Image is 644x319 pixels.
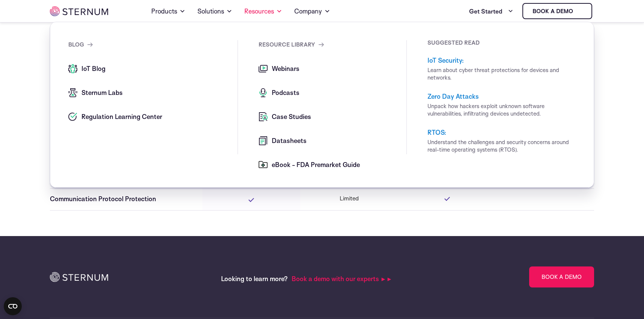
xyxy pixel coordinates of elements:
img: icon [50,272,108,282]
td: Limited [300,188,398,210]
p: Learn about cyber threat protections for devices and networks. [427,66,574,81]
a: Podcasts [259,88,407,97]
span: Sternum Labs [80,88,123,97]
span: Case Studies [270,112,311,121]
a: Company [294,1,330,22]
a: IoT Blog [68,64,238,73]
a: IoT Security: [427,56,464,64]
a: Resource Library [259,40,324,49]
p: Understand the challenges and security concerns around real-time operating systems (RTOS). [427,138,574,153]
a: Resources [244,1,282,22]
button: Open CMP widget [4,297,22,315]
span: Resource Library [259,40,315,49]
p: Unpack how hackers exploit unknown software vulnerabilities, infiltrating devices undetected. [427,102,574,117]
img: sternum iot [576,8,582,14]
a: Solutions [197,1,232,22]
span: Looking to learn more? [221,275,288,283]
p: SUGGESTED READ [427,40,574,45]
span: blog [68,40,84,49]
a: blog [68,40,93,49]
span: Webinars [270,64,299,73]
a: Book a demo [522,3,592,19]
a: RTOS: [427,128,446,136]
span: IoT Blog [80,64,105,73]
a: Sternum Labs [68,88,238,97]
a: Case Studies [259,112,407,121]
span: Podcasts [270,88,299,97]
a: Regulation Learning Center [68,112,238,121]
span: Datasheets [270,136,307,145]
a: eBook - FDA Premarket Guide [259,160,407,169]
a: Book a Demo [529,266,594,287]
a: Zero Day Attacks [427,92,479,100]
span: Regulation Learning Center [80,112,162,121]
a: Products [151,1,185,22]
a: Get Started [469,4,513,19]
span: eBook - FDA Premarket Guide [270,160,360,169]
div: Communication Protocol Protection [50,194,197,203]
img: sternum iot [50,6,108,16]
a: Webinars [259,64,407,73]
span: Book a demo with our experts ►► [292,275,393,283]
a: Datasheets [259,136,407,145]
